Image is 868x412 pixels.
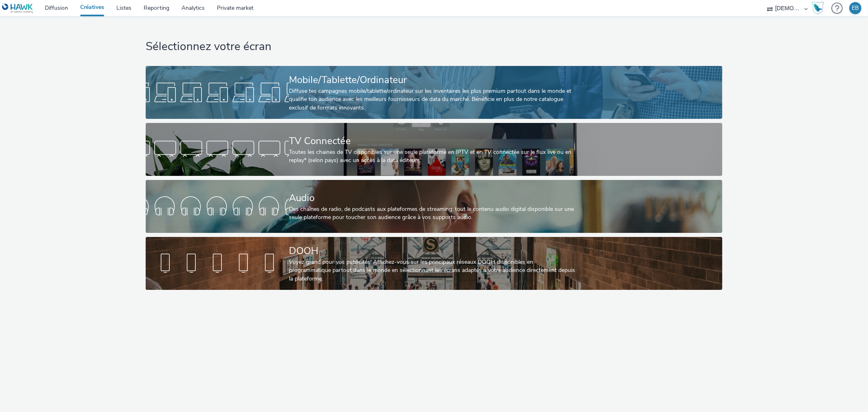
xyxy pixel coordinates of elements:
img: Hawk Academy [812,2,824,15]
div: Toutes les chaines de TV disponibles sur une seule plateforme en IPTV et en TV connectée sur le f... [289,148,576,165]
a: AudioDes chaînes de radio, de podcasts aux plateformes de streaming: tout le contenu audio digita... [146,180,722,233]
a: Mobile/Tablette/OrdinateurDiffuse tes campagnes mobile/tablette/ordinateur sur les inventaires le... [146,66,722,119]
div: Audio [289,191,576,205]
div: Des chaînes de radio, de podcasts aux plateformes de streaming: tout le contenu audio digital dis... [289,205,576,222]
div: TV Connectée [289,134,576,148]
div: Diffuse tes campagnes mobile/tablette/ordinateur sur les inventaires les plus premium partout dan... [289,87,576,112]
div: DOOH [289,244,576,258]
h1: Sélectionnez votre écran [146,39,722,55]
div: Mobile/Tablette/Ordinateur [289,73,576,87]
div: EB [852,2,859,14]
a: DOOHVoyez grand pour vos publicités! Affichez-vous sur les principaux réseaux DOOH disponibles en... [146,237,722,290]
a: Hawk Academy [812,2,827,15]
div: Voyez grand pour vos publicités! Affichez-vous sur les principaux réseaux DOOH disponibles en pro... [289,258,576,283]
a: TV ConnectéeToutes les chaines de TV disponibles sur une seule plateforme en IPTV et en TV connec... [146,123,722,176]
img: undefined Logo [2,3,33,13]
